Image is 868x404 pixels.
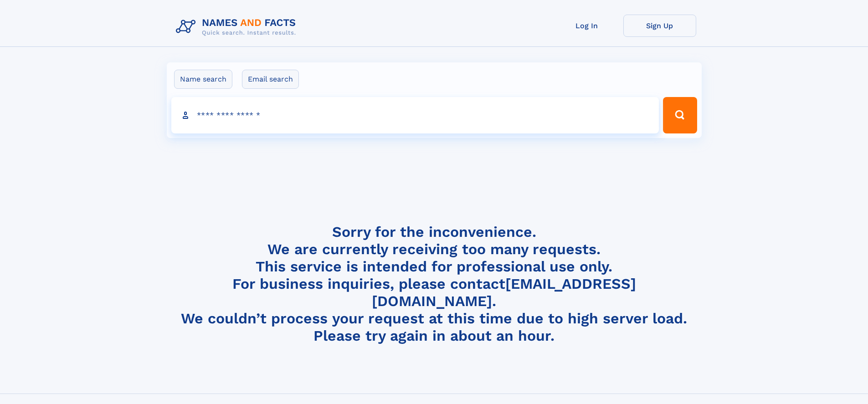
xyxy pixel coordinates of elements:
[172,223,696,345] h4: Sorry for the inconvenience. We are currently receiving too many requests. This service is intend...
[372,275,636,310] a: [EMAIL_ADDRESS][DOMAIN_NAME]
[663,97,697,133] button: Search Button
[623,15,696,37] a: Sign Up
[174,70,232,89] label: Name search
[242,70,299,89] label: Email search
[550,15,623,37] a: Log In
[172,15,303,39] img: Logo Names and Facts
[171,97,659,133] input: search input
